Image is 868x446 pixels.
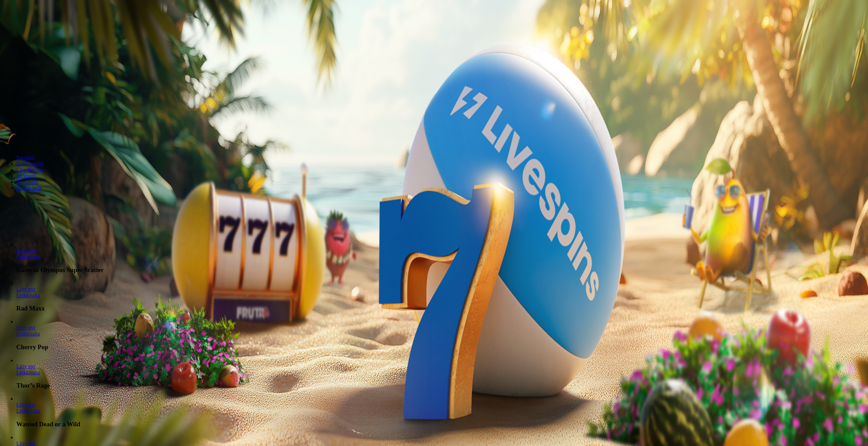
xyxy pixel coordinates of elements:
[16,331,40,337] a: Cherry Pop
[3,143,865,191] nav: Lobby
[16,173,36,179] a: Jackpotit
[16,402,35,408] a: Wanted Dead or a Wild
[16,305,865,312] h3: Rad Maxx
[16,248,35,253] span: Liity nyt
[16,292,40,298] a: Rad Maxx
[16,357,865,390] article: Thor’s Rage
[16,382,865,389] h3: Thor’s Rage
[16,185,42,191] a: Kaikki pelit
[16,421,865,428] h3: Wanted Dead or a Wild
[16,266,865,274] h3: Gates of Olympus Super Scatter
[16,396,865,428] article: Wanted Dead or a Wild
[16,248,35,253] a: Gates of Olympus Super Scatter
[16,363,35,369] a: Thor’s Rage
[16,325,35,331] a: Cherry Pop
[16,280,865,313] article: Rad Maxx
[16,155,34,160] a: Suositut
[16,363,35,369] span: Liity nyt
[16,167,43,173] a: Live Kasino
[16,254,40,260] a: Gates of Olympus Super Scatter
[16,402,35,408] span: Liity nyt
[3,143,865,204] header: Lobby
[16,286,35,292] a: Rad Maxx
[16,242,865,274] article: Gates of Olympus Super Scatter
[16,286,35,292] span: Liity nyt
[16,325,35,331] span: Liity nyt
[16,179,38,185] a: Pöytäpelit
[16,161,44,166] a: Kolikkopelit
[16,319,865,351] article: Cherry Pop
[16,408,40,414] a: Wanted Dead or a Wild
[16,370,40,375] a: Thor’s Rage
[16,343,865,351] h3: Cherry Pop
